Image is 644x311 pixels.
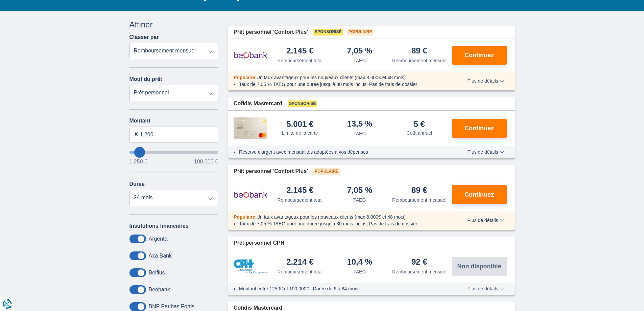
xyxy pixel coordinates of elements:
[452,185,507,204] button: Continuez
[194,159,218,164] span: 100.000 €
[464,125,494,131] span: Continuez
[257,214,406,220] span: Un taux avantageux pour les nouveaux clients (max 8.000€ et 48 mois)
[462,286,509,291] button: Plus de détails
[347,258,372,267] div: 10,4 %
[392,197,446,203] div: Remboursement mensuel
[234,214,255,220] span: Populaire
[467,79,504,83] span: Plus de détails
[353,130,366,137] div: TAEG
[406,130,432,136] div: Coût annuel
[411,258,427,267] div: 92 €
[234,75,255,80] span: Populaire
[257,75,406,80] span: Un taux avantageux pour les nouveaux clients (max 8.000€ et 48 mois)
[462,78,509,84] button: Plus de détails
[149,304,195,310] label: BNP Paribas Fortis
[462,218,509,223] button: Plus de détails
[129,34,159,40] label: Classer par
[353,197,366,203] div: TAEG
[467,218,504,223] span: Plus de détails
[353,268,366,275] div: TAEG
[234,186,267,203] img: pret personnel Beobank
[347,186,372,195] div: 7,05 %
[392,57,446,64] div: Remboursement mensuel
[347,29,373,36] span: Populaire
[464,52,494,58] span: Continuez
[234,239,284,247] span: Prêt personnel CPH
[452,257,507,276] button: Non disponible
[392,268,446,275] div: Remboursement mensuel
[234,28,308,36] span: Prêt personnel 'Confort Plus'
[135,131,138,138] span: €
[239,285,448,292] li: Montant entre 1250€ et 100 000€ ; Durée de 6 à 84 mois
[353,57,366,64] div: TAEG
[467,286,504,291] span: Plus de détails
[411,47,427,56] div: 89 €
[239,149,448,155] li: Réserve d'argent avec mensualités adaptées à vos dépenses
[277,197,323,203] div: Remboursement total
[129,159,147,164] span: 1.250 €
[149,270,165,276] label: Belfius
[411,186,427,195] div: 89 €
[129,223,189,229] label: Institutions financières
[452,119,507,138] button: Continuez
[286,186,313,195] div: 2.145 €
[277,57,323,64] div: Remboursement total
[457,263,501,269] span: Non disponible
[288,101,317,107] span: Sponsorisé
[129,19,218,30] div: Affiner
[234,47,267,64] img: pret personnel Beobank
[228,214,453,220] div: :
[129,181,145,187] label: Durée
[239,220,448,227] li: Taux de 7,05 % TAEG pour une durée jusqu’à 30 mois inclus; Pas de frais de dossier
[347,47,372,56] div: 7,05 %
[452,46,507,65] button: Continuez
[286,258,313,267] div: 2.214 €
[313,29,343,36] span: Sponsorisé
[282,130,318,136] div: Limite de la carte
[347,120,372,129] div: 13,5 %
[462,149,509,155] button: Plus de détails
[467,150,504,154] span: Plus de détails
[239,81,448,88] li: Taux de 7,05 % TAEG pour une durée jusqu’à 30 mois inclus; Pas de frais de dossier
[286,120,313,128] div: 5.001 €
[234,259,267,274] img: pret personnel CPH Banque
[286,47,313,56] div: 2.145 €
[149,236,168,242] label: Argenta
[414,120,425,128] div: 5 €
[228,74,453,81] div: :
[234,100,282,108] span: Cofidis Mastercard
[149,287,170,293] label: Beobank
[129,76,162,82] label: Motif du prêt
[149,253,172,259] label: Axa Bank
[234,117,267,139] img: pret personnel Cofidis CC
[234,168,308,175] span: Prêt personnel 'Confort Plus'
[277,268,323,275] div: Remboursement total
[313,168,340,175] span: Populaire
[129,151,218,154] input: wantToBorrow
[464,192,494,198] span: Continuez
[129,118,218,124] label: Montant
